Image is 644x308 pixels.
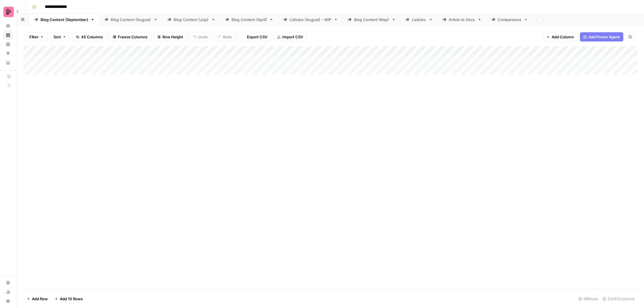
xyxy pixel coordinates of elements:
[576,294,600,303] div: 69 Rows
[238,32,271,41] button: Export CSV
[223,34,232,40] span: Redo
[3,278,13,287] a: Settings
[26,32,47,41] button: Filter
[580,32,623,41] button: Add Power Agent
[41,17,88,22] div: Blog Content (September)
[354,17,389,22] div: Blog Content (May)
[109,32,151,41] button: Freeze Columns
[99,14,162,25] a: Blog Content (August)
[198,34,208,40] span: Undo
[3,31,13,40] a: Browse
[214,32,236,41] button: Redo
[600,294,637,303] div: 23/45 Columns
[118,34,147,40] span: Freeze Columns
[486,14,533,25] a: Comparisons
[111,17,151,22] div: Blog Content (August)
[278,14,343,25] a: Listicles (August) - WIP
[29,34,39,40] span: Filter
[29,14,99,25] a: Blog Content (September)
[81,34,103,40] span: 45 Columns
[3,40,13,49] a: Insights
[51,294,86,303] button: Add 10 Rows
[3,49,13,58] a: Opportunities
[220,14,278,25] a: Blog Content (April)
[543,32,578,41] button: Add Column
[162,14,220,25] a: Blog Content (July)
[273,32,307,41] button: Import CSV
[449,17,475,22] div: Article to Docs
[3,7,14,17] img: Preply Logo
[60,296,83,302] span: Add 10 Rows
[53,34,61,40] span: Sort
[438,14,486,25] a: Article to Docs
[154,32,187,41] button: Row Height
[231,17,267,22] div: Blog Content (April)
[23,294,51,303] button: Add Row
[32,296,48,302] span: Add Row
[412,17,426,22] div: Listicles
[400,14,438,25] a: Listicles
[3,21,13,31] a: Home
[498,17,522,22] div: Comparisons
[3,287,13,296] a: Usage
[589,34,620,40] span: Add Power Agent
[282,34,303,40] span: Import CSV
[50,32,70,41] button: Sort
[3,5,13,19] button: Workspace: Preply
[247,34,267,40] span: Export CSV
[343,14,400,25] a: Blog Content (May)
[3,58,13,67] a: Your Data
[162,34,183,40] span: Row Height
[290,17,331,22] div: Listicles (August) - WIP
[72,32,107,41] button: 45 Columns
[552,34,574,40] span: Add Column
[189,32,212,41] button: Undo
[174,17,209,22] div: Blog Content (July)
[3,296,13,306] button: Help + Support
